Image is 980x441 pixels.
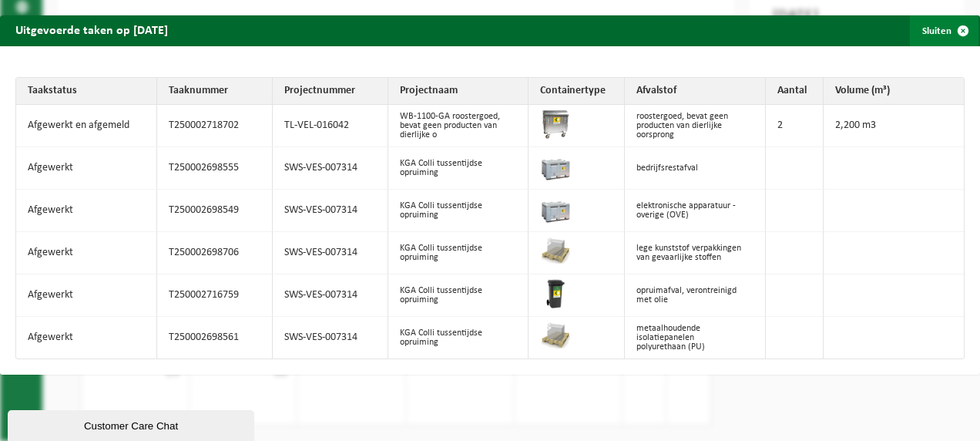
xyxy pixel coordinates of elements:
td: KGA Colli tussentijdse opruiming [388,147,529,190]
td: opruimafval, verontreinigd met olie [625,274,766,317]
td: Afgewerkt en afgemeld [16,105,157,147]
td: KGA Colli tussentijdse opruiming [388,317,529,359]
td: roostergoed, bevat geen producten van dierlijke oorsprong [625,105,766,147]
td: SWS-VES-007314 [273,274,388,317]
td: TL-VEL-016042 [273,105,388,147]
td: 2 [766,105,824,147]
td: KGA Colli tussentijdse opruiming [388,232,529,274]
img: WB-0240-HPE-BK-01 [540,278,571,309]
iframe: chat widget [8,407,257,441]
th: Aantal [766,78,824,105]
td: Afgewerkt [16,147,157,190]
td: Afgewerkt [16,317,157,359]
td: Afgewerkt [16,232,157,274]
td: SWS-VES-007314 [273,147,388,190]
img: PB-LB-0680-HPE-GY-11 [540,151,571,182]
th: Afvalstof [625,78,766,105]
th: Containertype [529,78,625,105]
td: lege kunststof verpakkingen van gevaarlijke stoffen [625,232,766,274]
img: LP-PA-00000-WDN-11 [540,236,571,267]
th: Projectnaam [388,78,529,105]
td: SWS-VES-007314 [273,317,388,359]
td: KGA Colli tussentijdse opruiming [388,274,529,317]
td: T250002698706 [157,232,273,274]
td: Afgewerkt [16,190,157,232]
td: Afgewerkt [16,274,157,317]
td: SWS-VES-007314 [273,232,388,274]
img: PB-LB-0680-HPE-GY-11 [540,194,571,224]
td: WB-1100-GA roostergoed, bevat geen producten van dierlijke o [388,105,529,147]
td: elektronische apparatuur - overige (OVE) [625,190,766,232]
th: Projectnummer [273,78,388,105]
td: 2,200 m3 [824,105,965,147]
td: T250002718702 [157,105,273,147]
td: bedrijfsrestafval [625,147,766,190]
th: Taaknummer [157,78,273,105]
th: Volume (m³) [824,78,965,105]
th: Taakstatus [16,78,157,105]
td: metaalhoudende isolatiepanelen polyurethaan (PU) [625,317,766,359]
td: T250002716759 [157,274,273,317]
img: LP-PA-00000-WDN-11 [540,321,571,352]
td: T250002698555 [157,147,273,190]
td: T250002698561 [157,317,273,359]
td: SWS-VES-007314 [273,190,388,232]
td: KGA Colli tussentijdse opruiming [388,190,529,232]
td: T250002698549 [157,190,273,232]
button: Sluiten [910,15,978,46]
img: WB-1100-GAL-GY-01 [540,109,571,140]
